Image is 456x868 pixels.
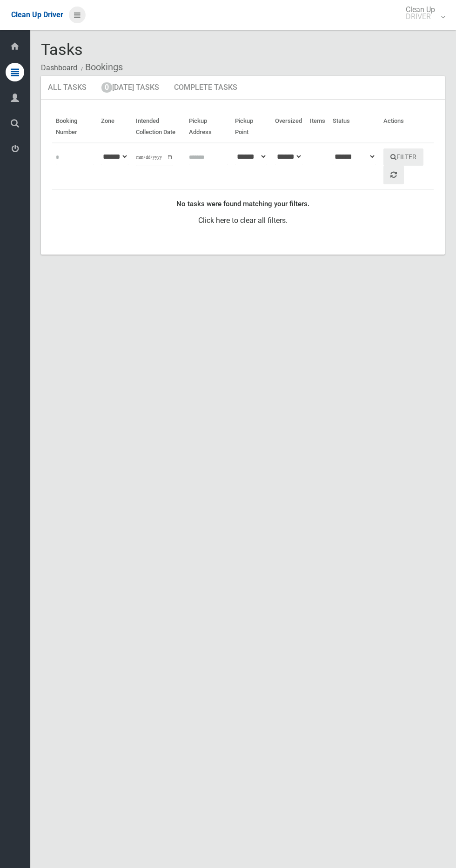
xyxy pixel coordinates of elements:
[94,76,166,100] a: 0[DATE] Tasks
[11,10,63,19] span: Clean Up Driver
[56,200,430,208] h4: No tasks were found matching your filters.
[11,8,63,22] a: Clean Up Driver
[185,111,231,143] th: Pickup Address
[52,111,97,143] th: Booking Number
[41,40,83,59] span: Tasks
[167,76,244,100] a: Complete Tasks
[231,111,271,143] th: Pickup Point
[383,148,423,166] button: Filter
[271,111,306,143] th: Oversized
[41,63,77,72] a: Dashboard
[97,111,132,143] th: Zone
[101,82,112,93] span: 0
[329,111,380,143] th: Status
[380,111,434,143] th: Actions
[198,216,288,225] a: Click here to clear all filters.
[132,111,185,143] th: Intended Collection Date
[306,111,329,143] th: Items
[41,76,94,100] a: All Tasks
[401,6,444,20] span: Clean Up
[406,13,435,20] small: DRIVER
[79,59,123,76] li: Bookings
